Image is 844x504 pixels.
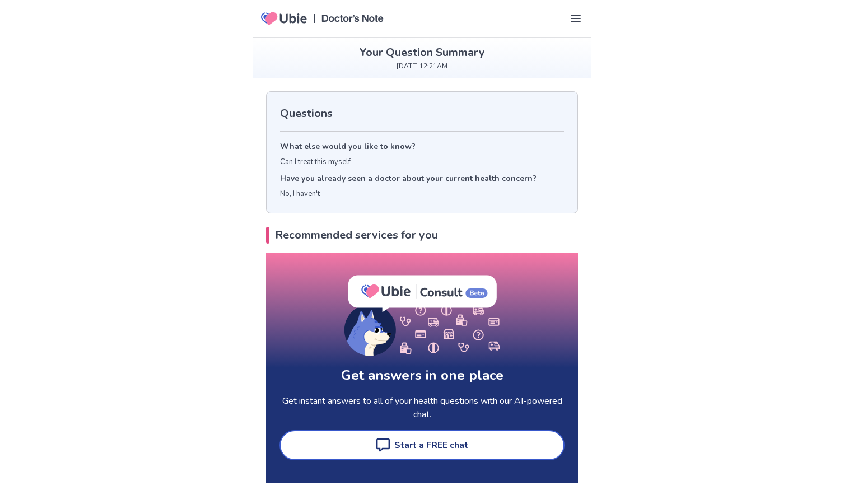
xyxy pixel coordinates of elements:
img: AI Chat Illustration [344,275,501,356]
h2: Questions [280,105,564,122]
h2: Recommended services for you [266,227,578,244]
p: Have you already seen a doctor about your current health concern? [280,172,564,184]
img: Doctors Note Logo [321,15,384,22]
h1: Get answers in one place [341,365,503,385]
a: Start a FREE chat [279,430,565,460]
p: What else would you like to know? [280,141,564,152]
p: Get instant answers to all of your health questions with our AI-powered chat. [279,394,565,421]
p: [DATE] 12:21AM [253,61,591,71]
p: Can I treat this myself [280,157,564,168]
div: Start a FREE chat [394,438,468,452]
h2: Your Question Summary [253,44,591,61]
p: No, I haven't [280,189,564,200]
